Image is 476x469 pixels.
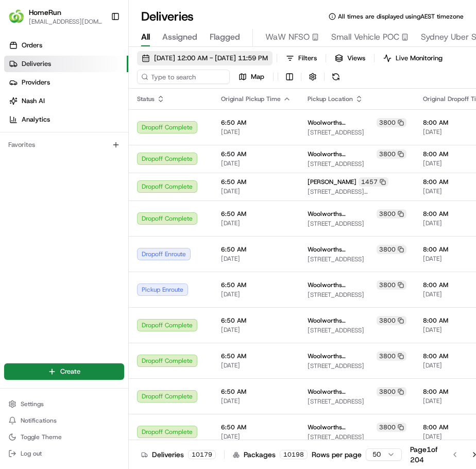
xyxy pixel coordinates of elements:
span: [DATE] [221,290,291,298]
span: Providers [22,78,50,87]
span: [PERSON_NAME] [308,178,356,186]
span: Small Vehicle POC [331,31,399,43]
span: [STREET_ADDRESS] [308,397,406,406]
span: Woolworths [GEOGRAPHIC_DATA] (VDOS) [308,316,375,325]
img: 1736555255976-a54dd68f-1ca7-489b-9aae-adbdc363a1c4 [10,98,29,117]
span: Pylon [103,175,125,182]
div: 1457 [359,177,388,187]
div: 3800 [377,387,406,396]
button: Refresh [329,70,343,84]
span: [DATE] [221,159,291,167]
span: [STREET_ADDRESS] [308,128,406,137]
span: Assigned [162,31,197,43]
span: 6:50 AM [221,210,291,218]
a: 💻API Documentation [83,145,169,164]
button: Start new chat [175,102,188,114]
span: Original Pickup Time [221,95,281,103]
button: [EMAIL_ADDRESS][DOMAIN_NAME] [29,18,103,26]
img: Nash [10,10,31,31]
span: [DATE] [221,128,291,136]
span: 6:50 AM [221,423,291,431]
div: 💻 [87,150,95,159]
span: 6:50 AM [221,281,291,289]
a: 📗Knowledge Base [6,145,83,164]
button: Live Monitoring [379,51,447,65]
span: [STREET_ADDRESS] [308,160,406,168]
span: Pickup Location [308,95,353,103]
span: Log out [21,449,42,458]
button: Toggle Theme [4,430,124,444]
p: Rows per page [312,449,362,460]
span: [STREET_ADDRESS] [308,220,406,228]
div: 3800 [377,149,406,159]
span: Toggle Theme [21,433,62,441]
span: Nash AI [22,96,45,106]
span: Woolworths [GEOGRAPHIC_DATA] (VDOS) [308,281,375,289]
span: [STREET_ADDRESS] [308,433,406,441]
span: Filters [298,54,317,63]
span: 6:50 AM [221,388,291,396]
span: [DATE] [221,361,291,370]
h1: Deliveries [141,8,194,25]
span: Woolworths [GEOGRAPHIC_DATA] (VDOS) [308,245,375,254]
a: Nash AI [4,93,128,109]
span: [DATE] [221,187,291,195]
a: Powered byPylon [73,174,125,182]
button: Views [330,51,370,65]
input: Clear [27,66,170,77]
span: [DATE] [221,397,291,405]
span: Create [60,367,80,376]
span: 6:50 AM [221,316,291,325]
span: Map [251,72,264,81]
span: [STREET_ADDRESS] [308,291,406,299]
button: Settings [4,397,124,411]
span: Woolworths [GEOGRAPHIC_DATA] (VDOS) [308,150,375,158]
span: 6:50 AM [221,178,291,186]
span: 6:50 AM [221,352,291,360]
div: 3800 [377,118,406,127]
span: [DATE] 12:00 AM - [DATE] 11:59 PM [154,54,268,63]
span: Woolworths [GEOGRAPHIC_DATA] (VDOS) [308,388,375,396]
div: 10198 [280,450,308,459]
button: Create [4,363,124,380]
span: [DATE] [221,326,291,334]
button: [DATE] 12:00 AM - [DATE] 11:59 PM [137,51,273,65]
div: 3800 [377,351,406,361]
div: Packages [233,449,308,460]
span: Views [347,54,365,63]
div: 3800 [377,423,406,432]
span: Notifications [21,416,57,425]
a: Deliveries [4,56,128,72]
div: 📗 [10,150,19,159]
span: API Documentation [97,149,165,160]
span: 6:50 AM [221,150,291,158]
span: Woolworths [GEOGRAPHIC_DATA] (VDOS) [308,423,375,431]
div: 3800 [377,209,406,219]
span: All times are displayed using AEST timezone [338,12,464,21]
span: 6:50 AM [221,119,291,127]
div: 3800 [377,280,406,290]
span: Status [137,95,155,103]
p: Welcome 👋 [10,41,188,58]
div: 3800 [377,245,406,254]
button: HomeRun [29,7,61,18]
div: We're available if you need us! [35,109,130,117]
button: Filters [281,51,321,65]
span: Settings [21,400,44,408]
span: [STREET_ADDRESS] [308,362,406,370]
div: Deliveries [141,449,216,460]
span: Knowledge Base [21,149,79,160]
input: Type to search [137,70,230,84]
span: Live Monitoring [396,54,443,63]
span: WaW NFSO [265,31,310,43]
span: [DATE] [221,255,291,263]
a: Providers [4,74,128,91]
div: 3800 [377,316,406,325]
span: [STREET_ADDRESS] [308,326,406,334]
div: Start new chat [35,98,169,109]
button: Map [234,70,269,84]
button: Notifications [4,413,124,428]
div: Favorites [4,137,124,153]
